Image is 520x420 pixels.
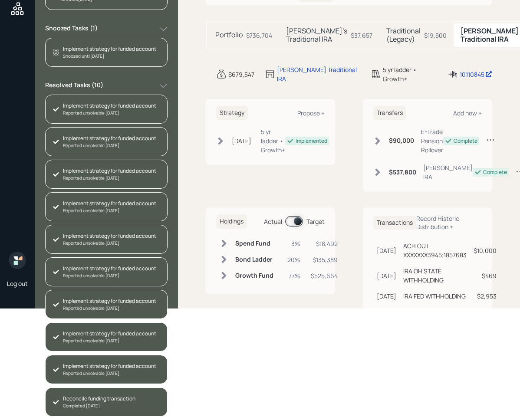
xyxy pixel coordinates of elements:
[287,271,300,280] div: 77%
[389,169,416,176] h6: $537,800
[296,137,327,145] div: Implemented
[45,24,98,34] label: Snoozed Tasks ( 1 )
[63,102,156,110] div: Implement strategy for funded account
[286,27,347,43] h5: [PERSON_NAME]'s Traditional IRA
[377,246,396,255] div: [DATE]
[311,271,338,280] div: $525,664
[63,167,156,175] div: Implement strategy for funded account
[63,110,156,116] div: Reported unsolvable [DATE]
[63,362,156,370] div: Implement strategy for funded account
[461,27,519,43] h5: [PERSON_NAME] Traditional IRA
[386,27,421,43] h5: Traditional (Legacy)
[63,53,156,59] div: Snoozed until [DATE]
[63,395,135,403] div: Reconcile funding transaction
[460,70,492,79] div: 10110845
[63,338,156,344] div: Reported unsolvable [DATE]
[454,137,477,145] div: Complete
[416,214,482,231] div: Record Historic Distribution +
[311,239,338,248] div: $18,492
[264,217,282,226] div: Actual
[403,241,467,259] div: ACH OUT XXXXXXX3945;1857683
[351,31,372,40] div: $37,657
[235,272,273,279] h6: Growth Fund
[474,246,497,255] div: $10,000
[403,266,467,285] div: IRA OH STATE WITHHOLDING
[421,127,443,154] div: E-Trade Pension Rollover
[63,305,156,312] div: Reported unsolvable [DATE]
[63,297,156,305] div: Implement strategy for funded account
[45,81,103,91] label: Resolved Tasks ( 10 )
[383,65,437,83] div: 5 yr ladder • Growth+
[403,292,466,301] div: IRA FED WITHHOLDING
[63,142,156,149] div: Reported unsolvable [DATE]
[377,271,396,280] div: [DATE]
[424,31,447,40] div: $19,500
[63,370,156,377] div: Reported unsolvable [DATE]
[232,136,251,145] div: [DATE]
[261,127,285,154] div: 5 yr ladder • Growth+
[373,216,416,230] h6: Transactions
[287,255,300,264] div: 20%
[277,65,360,83] div: [PERSON_NAME] Traditional IRA
[483,168,507,176] div: Complete
[63,240,156,246] div: Reported unsolvable [DATE]
[246,31,272,40] div: $736,704
[63,207,156,214] div: Reported unsolvable [DATE]
[474,292,497,301] div: $2,953
[63,330,156,338] div: Implement strategy for funded account
[389,137,414,144] h6: $90,000
[235,240,273,247] h6: Spend Fund
[7,279,28,288] div: Log out
[63,135,156,142] div: Implement strategy for funded account
[63,45,156,53] div: Implement strategy for funded account
[216,106,248,120] h6: Strategy
[63,200,156,207] div: Implement strategy for funded account
[423,163,473,181] div: [PERSON_NAME] IRA
[215,31,243,39] h5: Portfolio
[377,292,396,301] div: [DATE]
[63,232,156,240] div: Implement strategy for funded account
[63,175,156,181] div: Reported unsolvable [DATE]
[287,239,300,248] div: 3%
[63,272,156,279] div: Reported unsolvable [DATE]
[63,265,156,272] div: Implement strategy for funded account
[474,271,497,280] div: $469
[228,70,254,79] div: $679,547
[63,403,135,409] div: Completed [DATE]
[216,214,247,229] h6: Holdings
[306,217,325,226] div: Target
[311,255,338,264] div: $135,389
[373,106,406,120] h6: Transfers
[9,252,26,269] img: retirable_logo.png
[453,109,482,117] div: Add new +
[297,109,325,117] div: Propose +
[235,256,273,263] h6: Bond Ladder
